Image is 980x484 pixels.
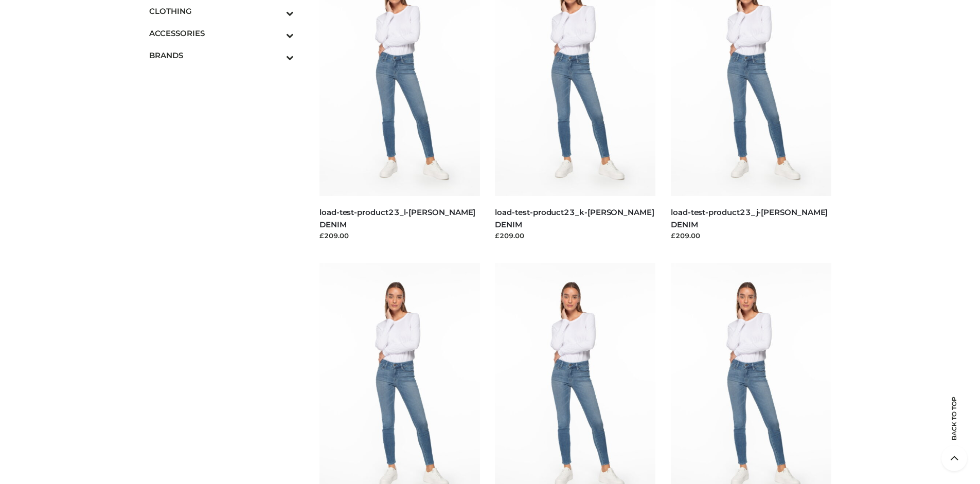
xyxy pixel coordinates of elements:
span: CLOTHING [149,5,294,17]
a: load-test-product23_l-[PERSON_NAME] DENIM [319,207,475,229]
div: £209.00 [495,230,655,241]
button: Toggle Submenu [258,44,294,66]
span: BRANDS [149,49,294,61]
a: load-test-product23_k-[PERSON_NAME] DENIM [495,207,654,229]
a: load-test-product23_j-[PERSON_NAME] DENIM [671,207,828,229]
span: ACCESSORIES [149,27,294,39]
div: £209.00 [319,230,480,241]
div: £209.00 [671,230,831,241]
button: Toggle Submenu [258,22,294,44]
a: BRANDSToggle Submenu [149,44,294,66]
a: ACCESSORIESToggle Submenu [149,22,294,44]
span: Back to top [941,415,967,440]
